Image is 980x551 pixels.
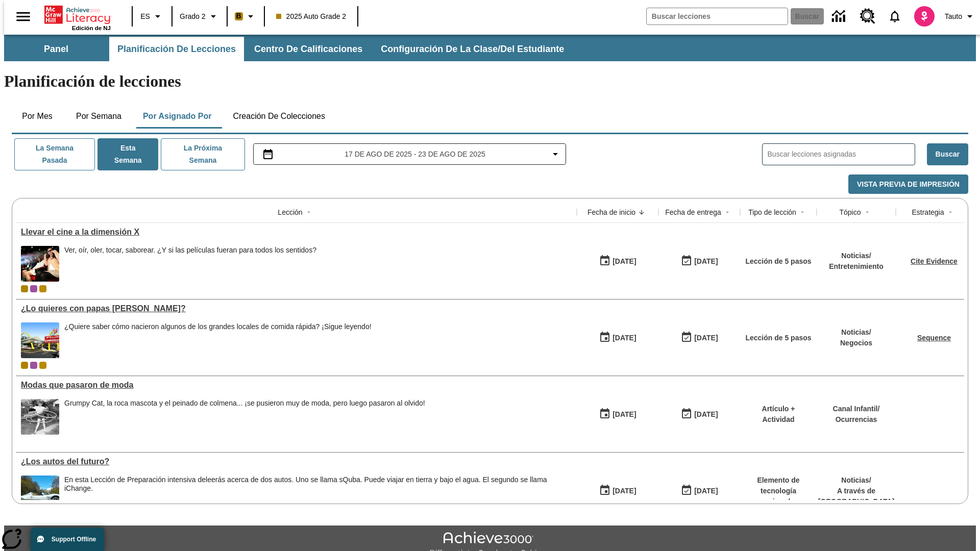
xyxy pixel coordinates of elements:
[64,475,547,492] testabrev: leerás acerca de dos autos. Uno se llama sQuba. Puede viajar en tierra y bajo el agua. El segundo...
[109,37,244,61] button: Planificación de lecciones
[941,7,980,26] button: Perfil/Configuración
[39,362,46,369] div: New 2025 class
[768,147,915,162] input: Buscar lecciones asignadas
[833,404,880,414] p: Canal Infantil /
[225,104,333,129] button: Creación de colecciones
[64,246,316,282] div: Ver, oír, oler, tocar, saborear. ¿Y si las películas fueran para todos los sentidos?
[52,536,96,543] span: Support Offline
[612,255,636,268] div: [DATE]
[881,3,908,30] a: Notificaciones
[908,3,941,30] button: Escoja un nuevo avatar
[303,206,315,218] button: Sort
[68,104,130,129] button: Por semana
[596,481,640,500] button: 07/01/25: Primer día en que estuvo disponible la lección
[21,457,572,466] a: ¿Los autos del futuro? , Lecciones
[647,8,788,24] input: Buscar campo
[21,228,572,237] div: Llevar el cine a la dimensión X
[694,485,718,497] div: [DATE]
[840,338,872,348] p: Negocios
[596,252,640,271] button: 08/18/25: Primer día en que estuvo disponible la lección
[276,11,347,22] span: 2025 Auto Grade 2
[373,37,572,61] button: Configuración de la clase/del estudiante
[64,246,316,255] div: Ver, oír, oler, tocar, saborear. ¿Y si las películas fueran para todos los sentidos?
[612,485,636,497] div: [DATE]
[21,304,572,313] div: ¿Lo quieres con papas fritas?
[64,475,572,493] div: En esta Lección de Preparación intensiva de
[21,381,572,390] div: Modas que pasaron de moda
[21,399,59,435] img: foto en blanco y negro de una chica haciendo girar unos hula-hulas en la década de 1950
[635,206,648,218] button: Sort
[30,285,37,292] div: OL 2025 Auto Grade 3
[914,6,935,27] img: avatar image
[21,475,59,511] img: Un automóvil de alta tecnología flotando en el agua.
[826,3,854,31] a: Centro de información
[30,362,37,369] div: OL 2025 Auto Grade 3
[944,206,957,218] button: Sort
[596,328,640,347] button: 07/26/25: Primer día en que estuvo disponible la lección
[945,11,962,22] span: Tauto
[31,528,104,551] button: Support Offline
[829,261,884,272] p: Entretenimiento
[44,4,111,31] div: Portada
[246,37,371,61] button: Centro de calificaciones
[612,332,636,344] div: [DATE]
[64,399,425,435] div: Grumpy Cat, la roca mascota y el peinado de colmena... ¡se pusieron muy de moda, pero luego pasar...
[236,10,241,22] span: B
[21,457,572,466] div: ¿Los autos del futuro?
[4,72,976,91] h1: Planificación de lecciones
[140,11,150,22] span: ES
[21,228,572,237] a: Llevar el cine a la dimensión X, Lecciones
[21,322,59,358] img: Uno de los primeros locales de McDonald's, con el icónico letrero rojo y los arcos amarillos.
[912,207,944,217] div: Estrategia
[854,3,881,30] a: Centro de recursos, Se abrirá en una pestaña nueva.
[64,322,372,331] div: ¿Quiere saber cómo nacieron algunos de los grandes locales de comida rápida? ¡Sigue leyendo!
[136,7,168,26] button: Lenguaje: ES, Selecciona un idioma
[748,207,796,217] div: Tipo de lección
[21,246,59,282] img: El panel situado frente a los asientos rocía con agua nebulizada al feliz público en un cine equi...
[677,328,721,347] button: 07/03/26: Último día en que podrá accederse la lección
[161,138,244,170] button: La próxima semana
[721,206,733,218] button: Sort
[14,138,95,170] button: La semana pasada
[258,148,562,160] button: Seleccione el intervalo de fechas opción del menú
[176,7,224,26] button: Grado: Grado 2, Elige un grado
[39,285,46,292] div: New 2025 class
[745,333,811,343] p: Lección de 5 pasos
[612,408,636,421] div: [DATE]
[21,285,28,292] div: Clase actual
[665,207,721,217] div: Fecha de entrega
[12,104,63,129] button: Por mes
[694,255,718,268] div: [DATE]
[21,362,28,369] div: Clase actual
[839,207,861,217] div: Tópico
[4,37,573,61] div: Subbarra de navegación
[861,206,873,218] button: Sort
[796,206,808,218] button: Sort
[927,143,968,165] button: Buscar
[64,322,372,358] div: ¿Quiere saber cómo nacieron algunos de los grandes locales de comida rápida? ¡Sigue leyendo!
[818,486,895,507] p: A través de [GEOGRAPHIC_DATA]
[818,475,895,486] p: Noticias /
[21,381,572,390] a: Modas que pasaron de moda, Lecciones
[745,404,812,425] p: Artículo + Actividad
[8,2,38,32] button: Abrir el menú lateral
[5,37,107,61] button: Panel
[694,332,718,344] div: [DATE]
[44,5,111,25] a: Portada
[677,405,721,424] button: 06/30/26: Último día en que podrá accederse la lección
[278,207,302,217] div: Lección
[64,475,572,511] div: En esta Lección de Preparación intensiva de leerás acerca de dos autos. Uno se llama sQuba. Puede...
[833,414,880,425] p: Ocurrencias
[596,405,640,424] button: 07/19/25: Primer día en que estuvo disponible la lección
[848,174,968,194] button: Vista previa de impresión
[72,25,111,31] span: Edición de NJ
[97,138,158,170] button: Esta semana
